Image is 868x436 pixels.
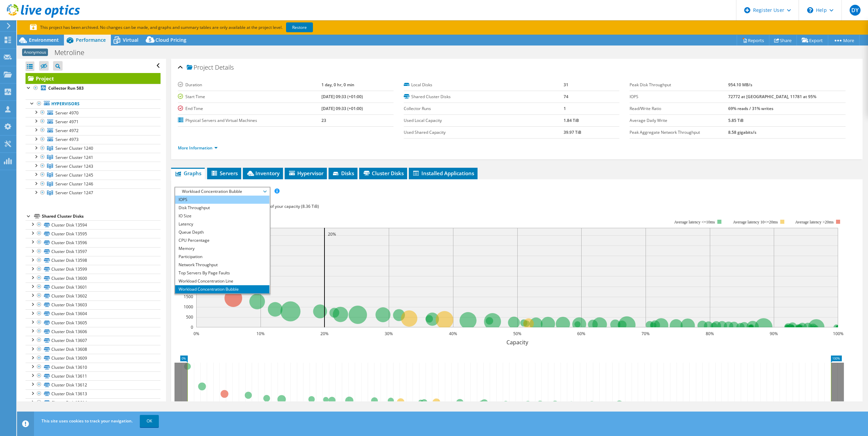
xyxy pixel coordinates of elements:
[26,229,161,238] a: Cluster Disk 13595
[55,190,93,196] span: Server Cluster 1247
[26,301,161,309] a: Cluster Disk 13603
[175,212,269,220] li: IO Size
[175,204,269,212] li: Disk Throughput
[175,277,269,285] li: Workload Concentration Line
[26,318,161,327] a: Cluster Disk 13605
[728,94,816,99] b: 72772 at [GEOGRAPHIC_DATA], 11781 at 95%
[833,331,843,337] text: 100%
[26,126,161,135] a: Server 4972
[577,331,585,337] text: 60%
[55,137,79,142] span: Server 4973
[26,283,161,291] a: Cluster Disk 13601
[26,153,161,162] a: Server Cluster 1241
[26,363,161,371] a: Cluster Disk 13610
[737,35,769,46] a: Reports
[630,105,728,112] label: Read/Write Ratio
[797,35,828,46] a: Export
[26,108,161,117] a: Server 4970
[728,106,773,111] b: 69% reads / 31% writes
[332,170,354,177] span: Disks
[26,389,161,398] a: Cluster Disk 13613
[26,238,161,247] a: Cluster Disk 13596
[55,155,93,160] span: Server Cluster 1241
[404,81,563,88] label: Local Disks
[26,354,161,363] a: Cluster Disk 13609
[55,145,93,151] span: Server Cluster 1240
[328,231,336,237] text: 20%
[175,220,269,228] li: Latency
[187,64,213,71] span: Project
[733,220,778,224] tspan: Average latency 10<=20ms
[449,331,457,337] text: 40%
[215,63,234,71] span: Details
[26,256,161,265] a: Cluster Disk 13598
[674,220,715,224] tspan: Average latency <=10ms
[184,294,193,299] text: 1500
[155,37,186,43] span: Cloud Pricing
[76,37,106,43] span: Performance
[175,244,269,253] li: Memory
[211,170,238,177] span: Servers
[22,49,48,56] span: Anonymous
[55,110,79,116] span: Server 4970
[55,128,79,133] span: Server 4972
[41,418,133,424] span: This site uses cookies to track your navigation.
[404,93,563,100] label: Shared Cluster Disks
[385,331,393,337] text: 30%
[42,212,161,220] div: Shared Cluster Disks
[175,253,269,261] li: Participation
[179,187,266,196] span: Workload Concentration Bubble
[630,129,728,136] label: Peak Aggregate Network Throughput
[728,82,752,88] b: 954.10 MB/s
[30,24,363,31] p: This project has been archived. No changes can be made, and graphs and summary tables are only av...
[26,220,161,229] a: Cluster Disk 13594
[26,274,161,283] a: Cluster Disk 13600
[850,5,861,16] span: DY
[26,309,161,318] a: Cluster Disk 13604
[26,99,161,108] a: Hypervisors
[320,331,329,337] text: 20%
[55,172,93,178] span: Server Cluster 1245
[178,145,218,151] a: More Information
[55,181,93,187] span: Server Cluster 1246
[404,105,563,112] label: Collector Runs
[51,49,95,56] h1: Metroline
[513,331,521,337] text: 50%
[795,220,834,224] text: Average latency >20ms
[769,35,797,46] a: Share
[55,119,79,125] span: Server 4971
[178,81,321,88] label: Duration
[123,37,138,43] span: Virtual
[807,7,813,13] svg: \n
[564,94,568,99] b: 74
[26,135,161,144] a: Server 4973
[564,117,579,123] b: 1.84 TiB
[178,105,321,112] label: End Time
[630,93,728,100] label: IOPS
[222,203,319,209] span: 54% of IOPS falls on 20% of your capacity (8.36 TiB)
[26,170,161,179] a: Server Cluster 1245
[630,117,728,124] label: Average Daily Write
[175,269,269,277] li: Top Servers By Page Faults
[26,380,161,389] a: Cluster Disk 13612
[770,331,778,337] text: 90%
[630,81,728,88] label: Peak Disk Throughput
[191,324,193,330] text: 0
[26,117,161,126] a: Server 4971
[26,84,161,93] a: Collector Run 583
[193,331,199,337] text: 0%
[175,228,269,236] li: Queue Depth
[26,291,161,300] a: Cluster Disk 13602
[828,35,859,46] a: More
[564,129,581,135] b: 39.97 TiB
[26,144,161,153] a: Server Cluster 1240
[26,247,161,256] a: Cluster Disk 13597
[178,93,321,100] label: Start Time
[286,22,313,32] a: Restore
[175,261,269,269] li: Network Throughput
[321,94,363,99] b: [DATE] 09:33 (+01:00)
[29,37,59,43] span: Environment
[55,163,93,169] span: Server Cluster 1243
[321,117,326,123] b: 23
[641,331,650,337] text: 70%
